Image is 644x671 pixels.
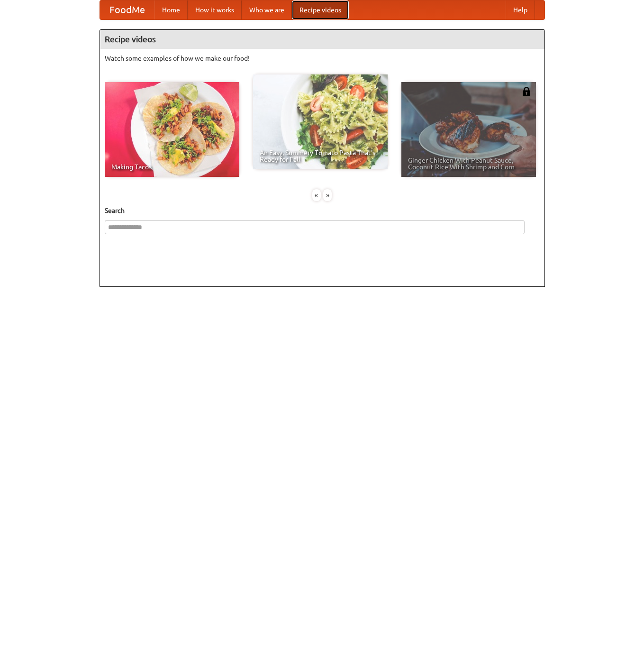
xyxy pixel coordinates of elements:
a: Help [506,0,535,19]
a: Home [154,0,188,19]
p: Watch some examples of how we make our food! [105,54,540,63]
span: Making Tacos [111,164,233,170]
span: An Easy, Summery Tomato Pasta That's Ready for Fall [260,149,381,163]
a: Recipe videos [292,0,349,19]
a: FoodMe [100,0,154,19]
a: An Easy, Summery Tomato Pasta That's Ready for Fall [253,74,388,169]
img: 483408.png [522,87,531,96]
a: Who we are [242,0,292,19]
div: « [312,189,321,201]
h5: Search [105,206,540,215]
div: » [323,189,332,201]
h4: Recipe videos [100,30,544,49]
a: How it works [188,0,242,19]
a: Making Tacos [105,82,239,177]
